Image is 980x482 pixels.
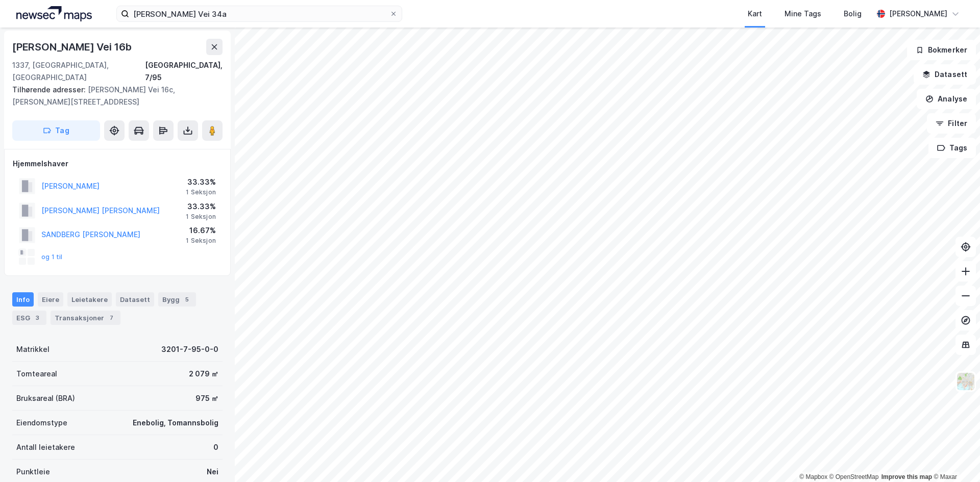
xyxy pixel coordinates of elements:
[129,6,389,21] input: Søk på adresse, matrikkel, gårdeiere, leietakere eller personer
[12,292,34,307] div: Info
[195,392,218,404] div: 975 ㎡
[907,40,976,60] button: Bokmerker
[914,64,976,85] button: Datasett
[929,433,980,482] iframe: Chat Widget
[748,8,762,20] div: Kart
[12,39,134,55] div: [PERSON_NAME] Vei 16b
[186,237,216,245] div: 1 Seksjon
[32,313,42,323] div: 3
[16,392,75,404] div: Bruksareal (BRA)
[917,89,976,109] button: Analyse
[829,473,879,480] a: OpenStreetMap
[12,120,100,141] button: Tag
[844,8,862,20] div: Bolig
[881,473,932,480] a: Improve this map
[186,213,216,221] div: 1 Seksjon
[182,294,192,305] div: 5
[799,473,827,480] a: Mapbox
[13,158,222,170] div: Hjemmelshaver
[929,433,980,482] div: Kontrollprogram for chat
[186,176,216,188] div: 33.33%
[928,138,976,158] button: Tags
[189,368,218,380] div: 2 079 ㎡
[16,6,92,21] img: logo.a4113a55bc3d86da70a041830d287a7e.svg
[16,417,67,429] div: Eiendomstype
[38,292,63,307] div: Eiere
[16,466,50,478] div: Punktleie
[16,368,57,380] div: Tomteareal
[51,311,120,325] div: Transaksjoner
[927,113,976,134] button: Filter
[158,292,196,307] div: Bygg
[207,466,218,478] div: Nei
[116,292,154,307] div: Datasett
[106,313,116,323] div: 7
[145,59,223,84] div: [GEOGRAPHIC_DATA], 7/95
[67,292,112,307] div: Leietakere
[12,311,46,325] div: ESG
[16,441,75,453] div: Antall leietakere
[785,8,821,20] div: Mine Tags
[956,372,975,391] img: Z
[889,8,947,20] div: [PERSON_NAME]
[186,188,216,196] div: 1 Seksjon
[12,59,145,84] div: 1337, [GEOGRAPHIC_DATA], [GEOGRAPHIC_DATA]
[161,343,218,356] div: 3201-7-95-0-0
[16,343,50,356] div: Matrikkel
[12,84,214,108] div: [PERSON_NAME] Vei 16c, [PERSON_NAME][STREET_ADDRESS]
[186,200,216,213] div: 33.33%
[133,417,218,429] div: Enebolig, Tomannsbolig
[12,85,88,94] span: Tilhørende adresser:
[186,224,216,237] div: 16.67%
[213,441,218,453] div: 0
